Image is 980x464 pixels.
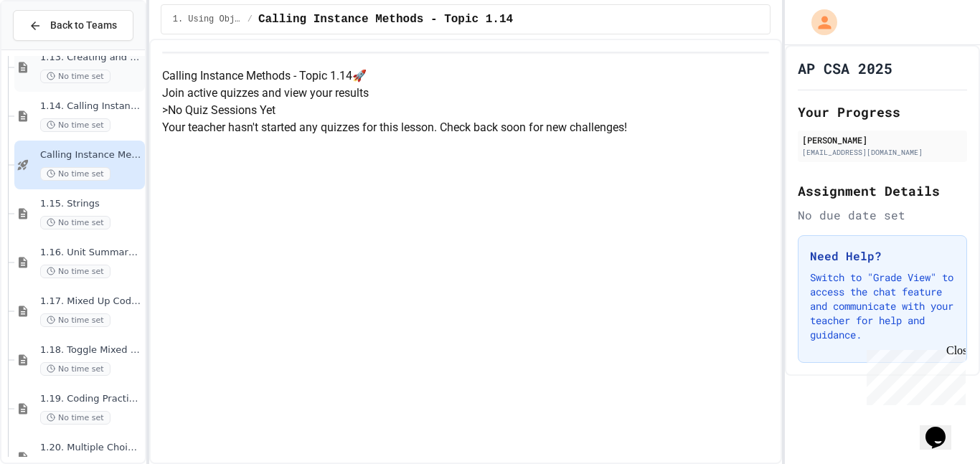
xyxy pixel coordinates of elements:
[40,295,142,308] span: 1.17. Mixed Up Code Practice 1.1-1.6
[40,265,110,278] span: No time set
[13,10,133,41] button: Back to Teams
[162,119,770,136] p: Your teacher hasn't started any quizzes for this lesson. Check back soon for new challenges!
[162,67,770,85] h4: Calling Instance Methods - Topic 1.14 🚀
[40,100,142,113] span: 1.14. Calling Instance Methods
[810,247,955,265] h3: Need Help?
[40,149,142,161] span: Calling Instance Methods - Topic 1.14
[798,58,892,78] h1: AP CSA 2025
[40,216,110,229] span: No time set
[40,70,110,83] span: No time set
[162,85,770,102] p: Join active quizzes and view your results
[798,102,967,122] h2: Your Progress
[802,147,963,158] div: [EMAIL_ADDRESS][DOMAIN_NAME]
[40,247,142,259] span: 1.16. Unit Summary 1a (1.1-1.6)
[40,442,142,454] span: 1.20. Multiple Choice Exercises for Unit 1a (1.1-1.6)
[40,52,142,64] span: 1.13. Creating and Initializing Objects: Constructors
[40,167,110,181] span: No time set
[861,344,966,405] iframe: chat widget
[40,198,142,210] span: 1.15. Strings
[258,11,513,28] span: Calling Instance Methods - Topic 1.14
[796,6,841,39] div: My Account
[802,133,963,146] div: [PERSON_NAME]
[798,207,967,224] div: No due date set
[40,313,110,327] span: No time set
[920,407,966,450] iframe: chat widget
[6,6,99,91] div: Chat with us now!Close
[248,14,253,25] span: /
[40,411,110,425] span: No time set
[173,14,242,25] span: 1. Using Objects and Methods
[798,181,967,201] h2: Assignment Details
[50,18,117,33] span: Back to Teams
[810,270,955,342] p: Switch to "Grade View" to access the chat feature and communicate with your teacher for help and ...
[40,344,142,356] span: 1.18. Toggle Mixed Up or Write Code Practice 1.1-1.6
[40,362,110,376] span: No time set
[40,118,110,132] span: No time set
[40,393,142,405] span: 1.19. Coding Practice 1a (1.1-1.6)
[162,102,770,119] h5: > No Quiz Sessions Yet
